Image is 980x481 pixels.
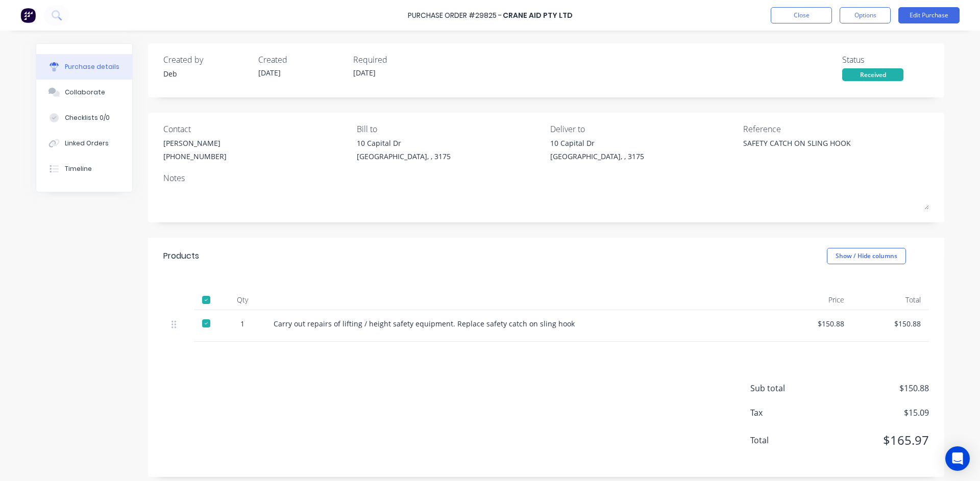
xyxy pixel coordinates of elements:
span: Total [750,434,827,446]
div: $150.88 [784,318,844,329]
div: Carry out repairs of lifting / height safety equipment. Replace safety catch on sling hook [274,318,768,329]
div: Contact [163,123,349,135]
button: Options [840,7,891,23]
button: Edit Purchase [898,7,960,23]
div: Received [842,68,903,81]
div: [GEOGRAPHIC_DATA], , 3175 [550,151,644,162]
textarea: SAFETY CATCH ON SLING HOOK [743,138,871,161]
div: CRANE AID PTY LTD [503,10,573,21]
span: Sub total [750,382,827,394]
button: Purchase details [36,54,132,80]
span: Tax [750,407,827,419]
div: [GEOGRAPHIC_DATA], , 3175 [357,151,451,162]
div: [PHONE_NUMBER] [163,151,227,162]
div: Required [353,54,440,66]
div: Open Intercom Messenger [945,446,970,471]
button: Close [771,7,832,23]
img: Factory [20,8,36,23]
div: Purchase Order #29825 - [408,10,502,21]
div: Status [842,54,929,66]
div: Created by [163,54,250,66]
span: $165.97 [827,431,929,449]
div: [PERSON_NAME] [163,138,227,148]
div: 10 Capital Dr [357,138,451,148]
div: Collaborate [65,88,105,97]
div: Products [163,250,199,262]
button: Linked Orders [36,131,132,156]
div: Timeline [65,164,92,173]
div: Price [776,290,852,310]
div: Purchase details [65,62,119,71]
button: Show / Hide columns [827,248,906,264]
button: Timeline [36,156,132,182]
div: Linked Orders [65,139,109,148]
span: $150.88 [827,382,929,394]
span: $15.09 [827,407,929,419]
button: Checklists 0/0 [36,105,132,131]
div: Qty [219,290,265,310]
button: Collaborate [36,80,132,105]
div: Created [258,54,345,66]
div: $150.88 [861,318,921,329]
div: Total [852,290,929,310]
div: 1 [228,318,257,329]
div: Checklists 0/0 [65,113,110,122]
div: Deliver to [550,123,736,135]
div: 10 Capital Dr [550,138,644,148]
div: Notes [163,172,929,184]
div: Deb [163,68,250,79]
div: Bill to [357,123,543,135]
div: Reference [743,123,929,135]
